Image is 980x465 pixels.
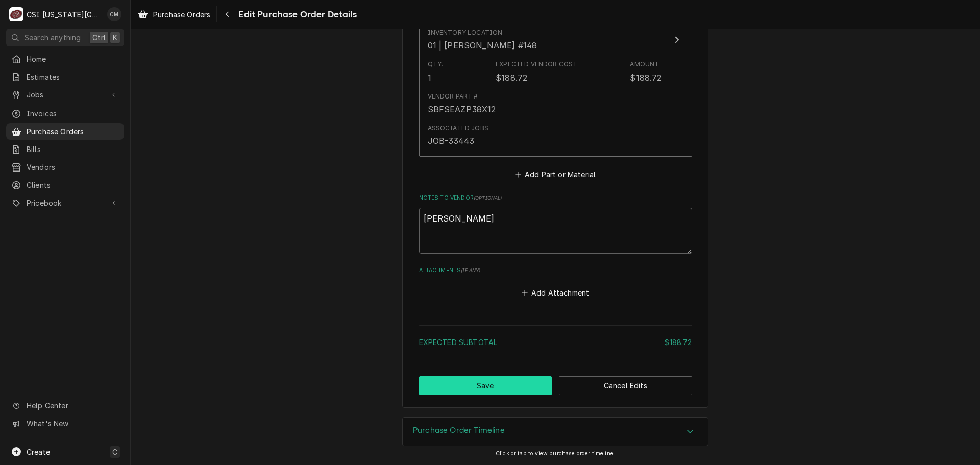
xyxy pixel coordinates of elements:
button: Cancel Edits [559,376,692,395]
span: Search anything [24,32,81,43]
div: C [9,7,23,21]
a: Clients [6,177,124,193]
div: $188.72 [665,337,692,348]
a: Purchase Orders [134,6,214,23]
div: CM [107,7,121,21]
span: Vendors [27,162,119,173]
div: Button Group [419,376,692,395]
span: ( optional ) [474,195,502,201]
a: Go to Jobs [6,86,124,103]
span: Purchase Orders [153,9,210,20]
div: Accordion Header [403,418,708,446]
span: Jobs [27,89,104,100]
div: CSI Kansas City's Avatar [9,7,23,21]
a: Invoices [6,105,124,122]
button: Add Part or Material [513,167,597,181]
span: Help Center [27,400,118,411]
span: Invoices [27,108,119,119]
div: Button Group Row [419,376,692,395]
span: Ctrl [92,32,106,43]
span: Create [27,448,50,456]
div: Inventory Location [428,28,503,37]
button: Search anythingCtrlK [6,29,124,46]
span: Edit Purchase Order Details [235,8,356,21]
span: What's New [27,418,118,429]
span: Click or tap to view purchase order timeline. [496,450,615,457]
span: C [112,447,117,457]
div: Amount [630,60,659,69]
button: Accordion Details Expand Trigger [403,418,708,446]
h3: Purchase Order Timeline [413,426,505,435]
a: Purchase Orders [6,123,124,140]
div: Expected Subtotal [419,337,692,348]
div: Qty. [428,60,444,69]
div: Notes to Vendor [419,194,692,254]
textarea: [PERSON_NAME] [419,208,692,254]
span: Bills [27,144,119,155]
div: Purchase Order Timeline [402,417,708,447]
a: Go to What's New [6,415,124,432]
a: Go to Help Center [6,397,124,414]
a: Go to Pricebook [6,194,124,211]
div: Vendor Part # [428,92,478,101]
span: Purchase Orders [27,126,119,137]
a: Vendors [6,159,124,176]
span: Expected Subtotal [419,338,498,347]
div: CSI [US_STATE][GEOGRAPHIC_DATA] [27,9,102,20]
span: Clients [27,180,119,190]
div: SBFSEAZP38X12 [428,103,496,115]
span: K [113,32,117,43]
span: ( if any ) [461,267,480,273]
div: 1 [428,71,431,84]
button: Save [419,376,552,395]
a: Bills [6,141,124,158]
a: Home [6,51,124,67]
div: 01 | [PERSON_NAME] #148 [428,39,537,52]
span: Pricebook [27,198,104,208]
div: JOB-33443 [428,135,474,147]
a: Estimates [6,68,124,85]
div: Amount Summary [419,322,692,355]
div: $188.72 [496,71,527,84]
div: $188.72 [630,71,661,84]
div: Chancellor Morris's Avatar [107,7,121,21]
div: Attachments [419,266,692,300]
button: Add Attachment [520,286,591,300]
div: Associated Jobs [428,124,488,133]
span: Estimates [27,71,119,82]
span: Home [27,54,119,64]
label: Attachments [419,266,692,275]
div: Expected Vendor Cost [496,60,577,69]
label: Notes to Vendor [419,194,692,202]
button: Navigate back [219,6,235,22]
